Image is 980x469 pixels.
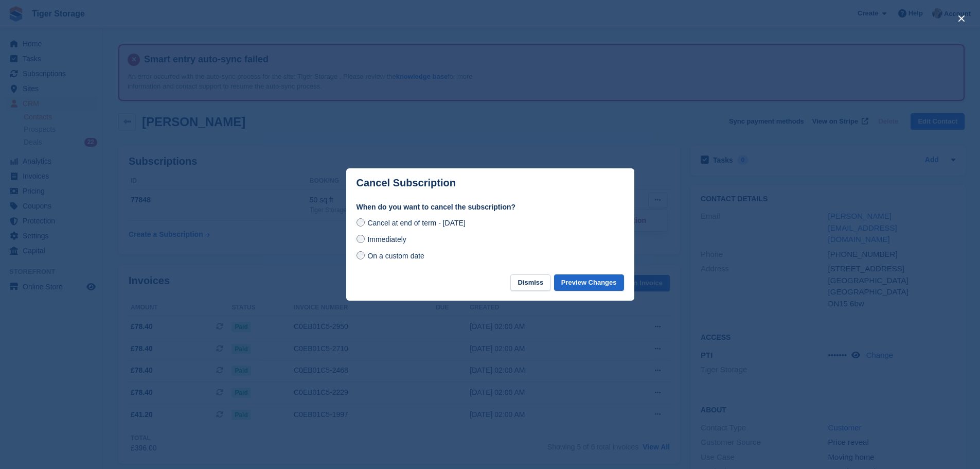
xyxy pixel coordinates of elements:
[357,202,624,213] label: When do you want to cancel the subscription?
[510,274,550,291] button: Dismiss
[367,235,406,244] span: Immediately
[367,252,424,260] span: On a custom date
[357,177,456,189] p: Cancel Subscription
[953,10,970,27] button: close
[554,274,624,291] button: Preview Changes
[357,251,365,259] input: On a custom date
[357,235,365,243] input: Immediately
[357,218,365,227] input: Cancel at end of term - [DATE]
[367,219,465,227] span: Cancel at end of term - [DATE]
